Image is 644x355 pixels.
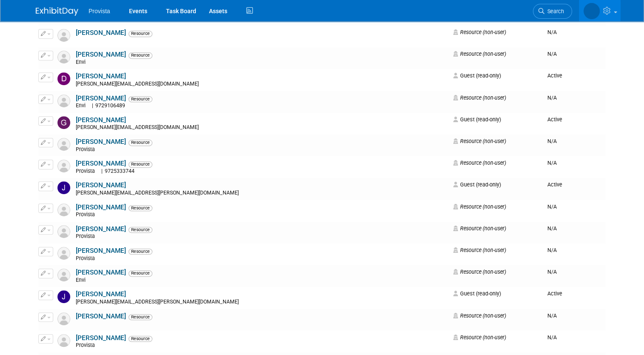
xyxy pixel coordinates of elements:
[547,72,562,79] span: Active
[57,269,70,281] img: Resource
[129,314,152,320] span: Resource
[57,312,70,325] img: Resource
[76,290,126,298] a: [PERSON_NAME]
[57,181,70,194] img: Jack Baird
[57,72,70,85] img: Debbie Treat
[57,225,70,238] img: Resource
[76,342,97,348] span: Provista
[76,138,126,146] a: [PERSON_NAME]
[129,249,152,255] span: Resource
[76,190,448,197] div: [PERSON_NAME][EMAIL_ADDRESS][PERSON_NAME][DOMAIN_NAME]
[547,312,557,319] span: N/A
[76,160,126,167] a: [PERSON_NAME]
[547,138,557,144] span: N/A
[547,290,562,297] span: Active
[129,270,152,276] span: Resource
[453,29,506,35] span: Resource (non-user)
[129,205,152,211] span: Resource
[76,203,126,211] a: [PERSON_NAME]
[129,31,152,37] span: Resource
[76,277,88,283] span: Envi
[547,269,557,275] span: N/A
[76,94,126,102] a: [PERSON_NAME]
[453,138,506,144] span: Resource (non-user)
[57,334,70,347] img: Resource
[76,146,97,152] span: Provista
[57,203,70,216] img: Resource
[92,103,93,109] span: |
[57,247,70,260] img: Resource
[547,160,557,166] span: N/A
[129,227,152,233] span: Resource
[453,203,506,210] span: Resource (non-user)
[76,72,126,80] a: [PERSON_NAME]
[547,51,557,57] span: N/A
[547,181,562,188] span: Active
[93,103,128,109] span: 9729106489
[89,8,110,14] span: Provista
[57,290,70,303] img: Jeff Lawrence
[453,72,501,79] span: Guest (read-only)
[36,7,78,16] img: ExhibitDay
[547,29,557,35] span: N/A
[129,140,152,146] span: Resource
[76,103,88,109] span: Envi
[547,225,557,232] span: N/A
[57,51,70,63] img: Resource
[76,116,126,124] a: [PERSON_NAME]
[76,334,126,342] a: [PERSON_NAME]
[76,81,448,88] div: [PERSON_NAME][EMAIL_ADDRESS][DOMAIN_NAME]
[453,312,506,319] span: Resource (non-user)
[76,225,126,233] a: [PERSON_NAME]
[76,29,126,37] a: [PERSON_NAME]
[57,29,70,42] img: Resource
[57,116,70,129] img: Gabi Sparkman
[76,312,126,320] a: [PERSON_NAME]
[129,96,152,102] span: Resource
[453,116,501,123] span: Guest (read-only)
[584,3,600,19] img: Shai Davis
[101,168,103,174] span: |
[76,255,97,261] span: Provista
[453,94,506,101] span: Resource (non-user)
[76,51,126,58] a: [PERSON_NAME]
[453,247,506,253] span: Resource (non-user)
[533,4,572,19] a: Search
[76,233,97,239] span: Provista
[547,334,557,341] span: N/A
[453,334,506,341] span: Resource (non-user)
[547,94,557,101] span: N/A
[453,160,506,166] span: Resource (non-user)
[547,247,557,253] span: N/A
[453,181,501,188] span: Guest (read-only)
[57,94,70,107] img: Resource
[76,269,126,276] a: [PERSON_NAME]
[57,160,70,172] img: Resource
[129,336,152,342] span: Resource
[103,168,137,174] span: 9725333744
[76,124,448,131] div: [PERSON_NAME][EMAIL_ADDRESS][DOMAIN_NAME]
[129,161,152,167] span: Resource
[57,138,70,151] img: Resource
[76,59,88,65] span: Envi
[544,8,564,14] span: Search
[129,52,152,58] span: Resource
[76,212,97,218] span: Provista
[453,290,501,297] span: Guest (read-only)
[76,299,448,306] div: [PERSON_NAME][EMAIL_ADDRESS][PERSON_NAME][DOMAIN_NAME]
[453,225,506,232] span: Resource (non-user)
[76,247,126,255] a: [PERSON_NAME]
[547,116,562,123] span: Active
[453,51,506,57] span: Resource (non-user)
[76,168,97,174] span: Provista
[547,203,557,210] span: N/A
[453,269,506,275] span: Resource (non-user)
[76,181,126,189] a: [PERSON_NAME]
